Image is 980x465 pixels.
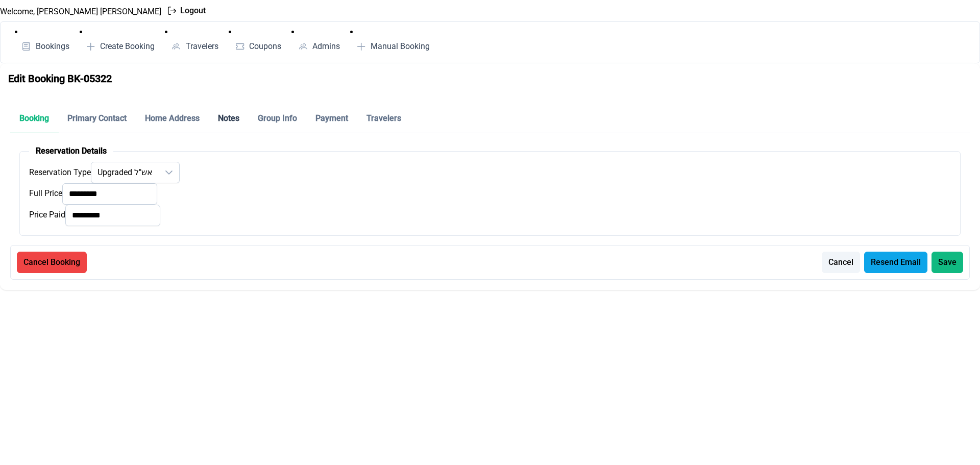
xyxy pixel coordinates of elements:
[36,146,107,156] span: Reservation Details
[15,26,76,55] li: Bookings
[371,42,430,51] span: Manual Booking
[29,210,65,219] label: Price Paid
[80,38,161,55] a: Create Booking
[165,38,225,55] a: Travelers
[828,256,853,268] span: Cancel
[822,252,860,273] button: Cancel
[186,42,218,51] span: Travelers
[932,252,963,273] button: Save
[229,38,288,55] a: Coupons
[306,104,357,133] p-tab: Payment
[938,256,957,268] span: Save
[249,104,306,133] p-tab: Group Info
[58,104,136,133] p-tab: Primary Contact
[291,38,346,55] a: Admins
[17,252,87,273] button: Cancel Booking
[249,42,281,51] span: Coupons
[229,26,288,55] li: Coupons
[136,104,209,133] p-tab: Home Address
[23,256,80,268] span: Cancel Booking
[312,42,340,51] span: Admins
[357,104,410,133] p-tab: Travelers
[29,167,91,177] label: Reservation Type
[36,42,69,51] span: Bookings
[864,252,927,273] button: Resend Email
[15,38,76,55] a: Bookings
[180,5,206,17] span: Logout
[350,38,436,55] a: Manual Booking
[159,162,179,183] div: dropdown trigger
[91,162,159,183] span: Upgraded אש"ל
[80,26,161,55] li: Create Booking
[291,26,346,55] li: Admins
[10,104,58,133] p-tab: Booking
[100,42,155,51] span: Create Booking
[29,188,62,198] label: Full Price
[209,104,249,133] p-tab: Notes
[350,26,436,55] li: Manual Booking
[165,26,225,55] li: Travelers
[871,256,921,268] span: Resend Email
